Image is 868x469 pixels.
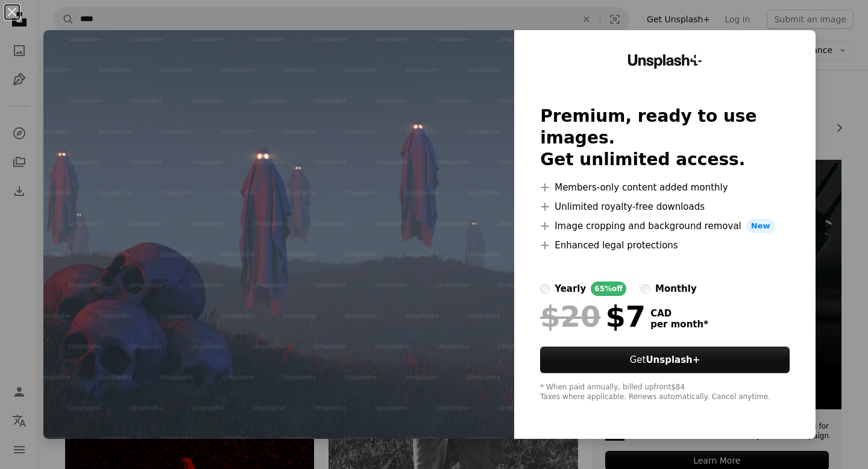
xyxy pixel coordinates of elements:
span: CAD [650,308,708,319]
button: GetUnsplash+ [540,347,790,373]
div: monthly [655,282,697,296]
li: Members-only content added monthly [540,180,790,195]
span: $20 [540,301,600,332]
div: yearly [555,282,586,296]
span: per month * [650,319,708,330]
span: New [746,219,775,233]
li: Image cropping and background removal [540,219,790,233]
input: monthly [641,284,650,294]
li: Unlimited royalty-free downloads [540,200,790,214]
div: * When paid annually, billed upfront $84 Taxes where applicable. Renews automatically. Cancel any... [540,383,790,402]
div: 65% off [591,282,626,296]
li: Enhanced legal protections [540,238,790,253]
input: yearly65%off [540,284,550,294]
strong: Unsplash+ [646,354,700,365]
h2: Premium, ready to use images. Get unlimited access. [540,105,790,171]
div: $7 [540,301,646,332]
